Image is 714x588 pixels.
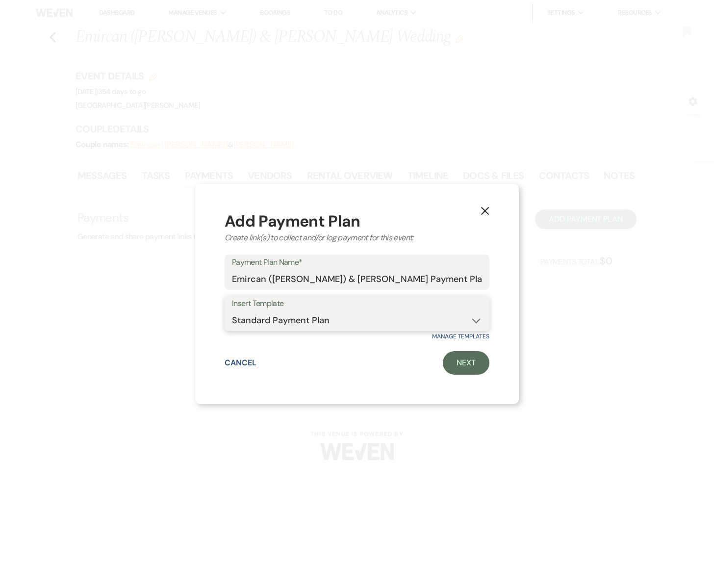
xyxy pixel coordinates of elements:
[225,232,489,244] div: Create link(s) to collect and/or log payment for this event:
[225,213,489,229] div: Add Payment Plan
[432,332,489,340] a: Manage Templates
[443,351,489,375] a: Next
[232,256,482,270] label: Payment Plan Name*
[232,297,482,311] label: Insert Template
[225,359,256,367] button: Cancel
